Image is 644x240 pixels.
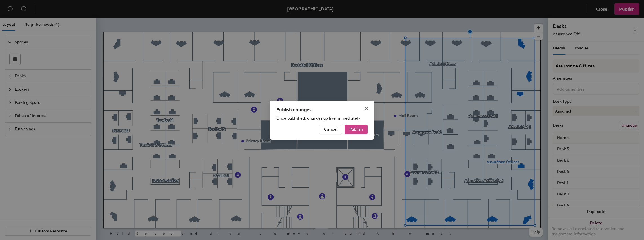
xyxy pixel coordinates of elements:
div: Publish changes [276,106,368,113]
span: Close [362,106,371,111]
span: Cancel [324,127,337,132]
button: Cancel [319,125,342,134]
span: Once published, changes go live immediately [276,116,360,121]
span: Publish [349,127,363,132]
button: Publish [345,125,368,134]
button: Close [362,104,371,113]
span: close [364,106,369,111]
